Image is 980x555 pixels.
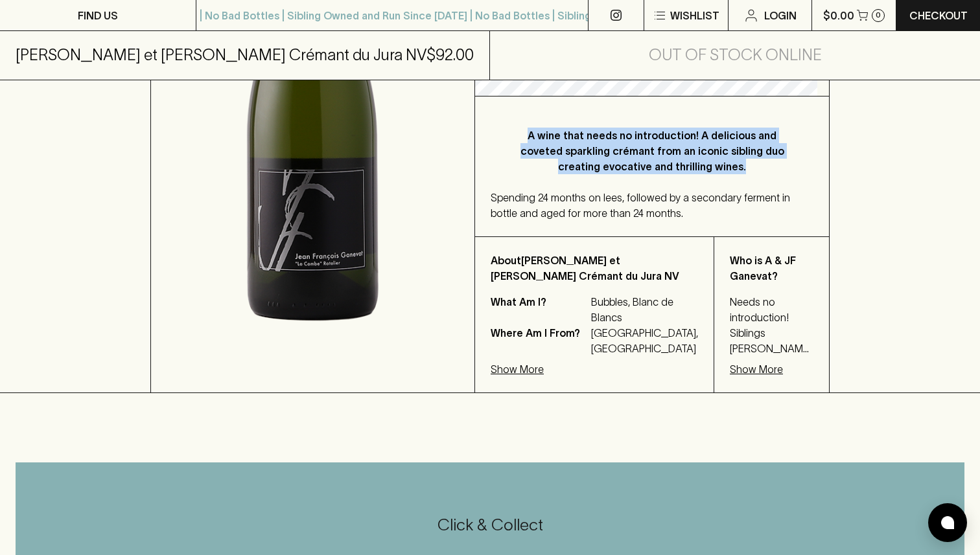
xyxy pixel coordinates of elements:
p: What Am I? [491,294,588,325]
p: Show More [491,361,544,377]
p: Needs no introduction! Siblings [PERSON_NAME] and [PERSON_NAME], the dynamic duo behind Ganevat, ... [730,294,813,356]
p: Show More [730,361,783,377]
p: About [PERSON_NAME] et [PERSON_NAME] Crémant du Jura NV [491,253,698,284]
p: [GEOGRAPHIC_DATA], [GEOGRAPHIC_DATA] [591,325,698,356]
h5: Out of Stock Online [649,45,822,65]
h5: Click & Collect [16,514,964,536]
p: A wine that needs no introduction! A delicious and coveted sparkling crémant from an iconic sibli... [517,128,787,174]
p: Wishlist [670,8,719,23]
h5: [PERSON_NAME] et [PERSON_NAME] Crémant du Jura NV [16,45,426,65]
p: Checkout [909,8,968,23]
p: 0 [876,12,881,19]
b: Who is A & JF Ganevat? [730,255,796,282]
h5: $92.00 [426,45,474,65]
p: Where Am I From? [491,325,588,356]
img: bubble-icon [941,516,954,529]
p: Bubbles, Blanc de Blancs [591,294,698,325]
p: FIND US [78,8,118,23]
p: $0.00 [823,8,854,23]
p: Login [764,8,797,23]
span: Spending 24 months on lees, followed by a secondary ferment in bottle and aged for more than 24 m... [491,192,790,219]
